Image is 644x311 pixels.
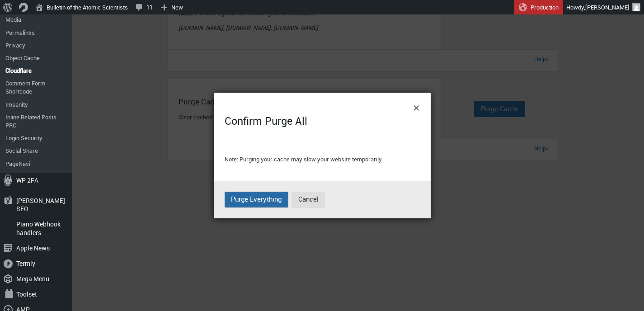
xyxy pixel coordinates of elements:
span: Cancel [298,194,319,203]
button: Purge Everything [225,192,289,208]
span: [PERSON_NAME] [585,3,630,11]
span: Purge Everything [231,194,282,203]
span: Confirm Purge All [225,113,307,128]
span: Note: Purging your cache may slow your website temporarily. [225,155,383,163]
button: Cancel [291,192,325,208]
